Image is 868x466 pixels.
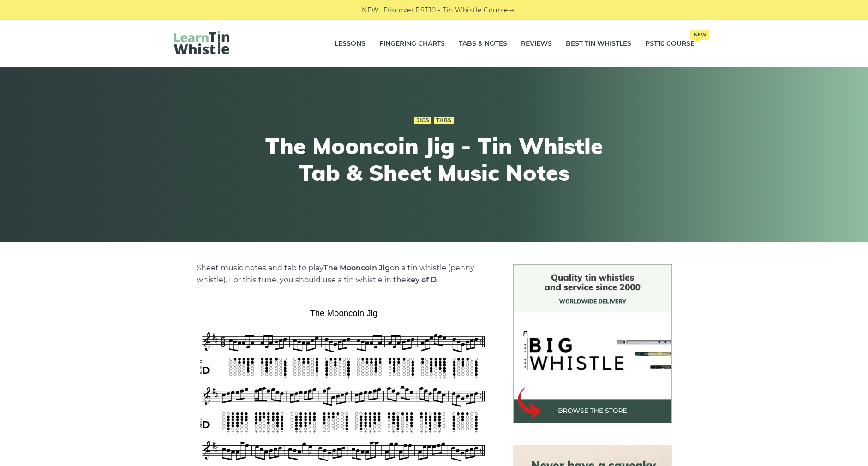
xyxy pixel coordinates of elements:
[513,264,672,423] img: BigWhistle Tin Whistle Store
[459,32,507,55] a: Tabs & Notes
[379,32,445,55] a: Fingering Charts
[323,263,390,272] strong: The Mooncoin Jig
[264,133,604,186] h1: The Mooncoin Jig - Tin Whistle Tab & Sheet Music Notes
[197,262,491,286] p: Sheet music notes and tab to play on a tin whistle (penny whistle). For this tune, you should use...
[566,32,631,55] a: Best Tin Whistles
[645,32,694,55] a: PST10 CourseNew
[690,30,709,40] span: New
[521,32,552,55] a: Reviews
[174,31,229,54] img: LearnTinWhistle.com
[406,275,437,284] strong: key of D
[434,117,454,124] a: Tabs
[335,32,365,55] a: Lessons
[414,117,431,124] a: Jigs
